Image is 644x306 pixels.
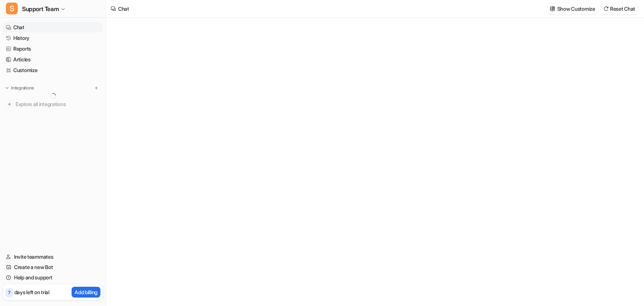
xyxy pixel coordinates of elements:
p: days left on trial [14,288,49,296]
button: Add billing [72,287,100,297]
a: Invite teammates [3,252,103,262]
a: History [3,33,103,43]
img: expand menu [4,85,10,91]
a: Explore all integrations [3,99,103,109]
p: 7 [8,289,10,296]
span: Support Team [22,4,59,14]
img: reset [603,6,609,11]
a: Reports [3,44,103,54]
span: Explore all integrations [16,98,100,110]
button: Integrations [3,84,36,92]
img: menu_add.svg [94,85,99,91]
button: Reset Chat [601,3,638,14]
img: explore all integrations [6,101,13,108]
a: Create a new Bot [3,262,103,272]
p: Show Customize [557,5,595,13]
img: customize [550,6,555,11]
div: Chat [118,5,129,13]
a: Chat [3,22,103,33]
button: Show Customize [548,3,598,14]
a: Articles [3,54,103,65]
p: Add billing [75,288,97,296]
span: S [6,3,18,14]
a: Help and support [3,272,103,283]
p: Integrations [11,85,34,91]
a: Customize [3,65,103,75]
